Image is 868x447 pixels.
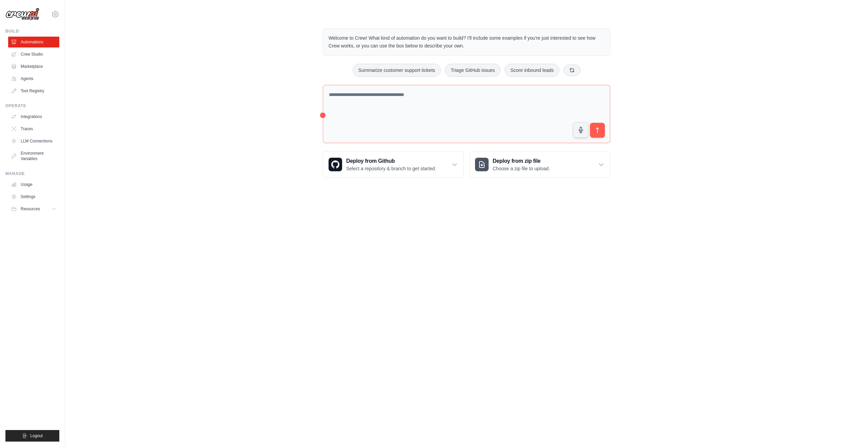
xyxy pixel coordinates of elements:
[493,165,550,172] p: Choose a zip file to upload.
[5,430,59,442] button: Logout
[346,165,436,172] p: Select a repository & branch to get started.
[505,64,559,77] button: Score inbound leads
[8,123,59,134] a: Traces
[346,157,436,165] h3: Deploy from Github
[8,136,59,147] a: LLM Connections
[21,206,40,212] span: Resources
[8,61,59,72] a: Marketplace
[8,148,59,164] a: Environment Variables
[329,34,605,50] p: Welcome to Crew! What kind of automation do you want to build? I'll include some examples if you'...
[8,203,59,214] button: Resources
[5,103,59,109] div: Operate
[493,157,550,165] h3: Deploy from zip file
[8,73,59,84] a: Agents
[8,37,59,47] a: Automations
[5,8,39,21] img: Logo
[5,28,59,34] div: Build
[8,191,59,202] a: Settings
[445,64,500,77] button: Triage GitHub issues
[5,171,59,176] div: Manage
[30,433,43,439] span: Logout
[8,179,59,190] a: Usage
[8,85,59,96] a: Tool Registry
[8,49,59,60] a: Crew Studio
[8,111,59,122] a: Integrations
[353,64,441,77] button: Summarize customer support tickets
